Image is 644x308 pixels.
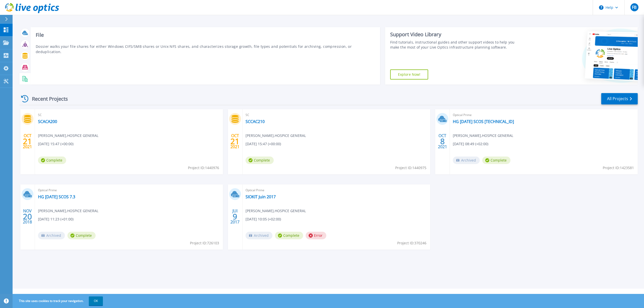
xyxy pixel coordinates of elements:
[482,157,510,164] span: Complete
[453,119,514,124] a: HG [DATE] SCOS [TECHNICAL_ID]
[246,194,276,199] a: SIOKIT Juin 2017
[453,112,635,118] span: Optical Prime
[632,5,636,9] span: FB
[246,208,306,214] span: [PERSON_NAME] , HOSPICE GENERAL
[438,132,447,150] div: OCT 2021
[233,214,237,219] span: 9
[230,207,240,226] div: JUI 2017
[246,187,427,193] span: Optical Prime
[390,31,521,38] div: Support Video Library
[188,165,219,171] span: Project ID: 1440976
[14,296,103,305] span: This site uses cookies to track your navigation.
[275,232,303,239] span: Complete
[38,157,66,164] span: Complete
[38,232,65,239] span: Archived
[246,112,427,118] span: SC
[67,232,96,239] span: Complete
[440,139,445,143] span: 8
[603,165,634,171] span: Project ID: 1423581
[38,216,73,222] span: [DATE] 11:23 (+01:00)
[89,296,103,305] button: OK
[246,232,272,239] span: Archived
[246,216,281,222] span: [DATE] 10:05 (+02:00)
[38,141,73,147] span: [DATE] 15:47 (+00:00)
[390,40,521,50] div: Find tutorials, instructional guides and other support videos to help you make the most of your L...
[390,69,428,80] a: Explore Now!
[38,208,98,214] span: [PERSON_NAME] , HOSPICE GENERAL
[453,133,513,138] span: [PERSON_NAME] , HOSPICE GENERAL
[395,165,426,171] span: Project ID: 1440975
[23,132,32,150] div: OCT 2021
[230,132,240,150] div: OCT 2021
[19,93,75,105] div: Recent Projects
[190,240,219,246] span: Project ID: 726103
[453,141,488,147] span: [DATE] 08:49 (+02:00)
[306,232,326,239] span: Error
[453,157,480,164] span: Archived
[38,119,57,124] a: SCACA200
[397,240,426,246] span: Project ID: 370246
[38,187,220,193] span: Optical Prime
[230,139,239,143] span: 21
[246,157,274,164] span: Complete
[23,214,32,219] span: 20
[246,119,265,124] a: SCCAC210
[38,112,220,118] span: SC
[38,133,98,138] span: [PERSON_NAME] , HOSPICE GENERAL
[36,44,375,54] p: Dossier walks your file shares for either Windows CIFS/SMB shares or Unix NFS shares, and charact...
[23,139,32,143] span: 21
[36,32,375,38] h3: File
[246,141,281,147] span: [DATE] 15:47 (+00:00)
[601,93,638,104] a: All Projects
[38,194,75,199] a: HG [DATE] SCOS 7.3
[23,207,32,226] div: NOV 2018
[246,133,306,138] span: [PERSON_NAME] , HOSPICE GENERAL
